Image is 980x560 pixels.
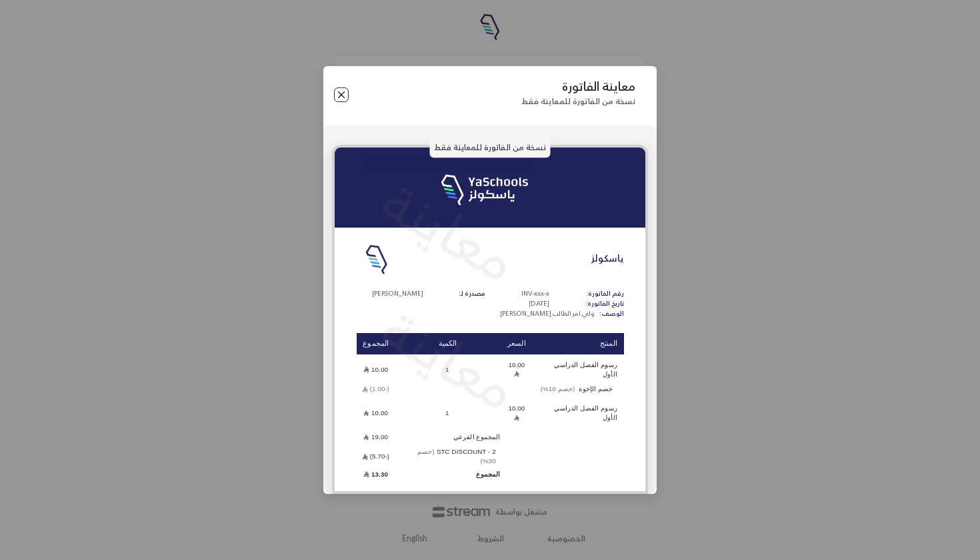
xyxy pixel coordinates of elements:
[496,309,599,319] p: ولي امر الطالب [PERSON_NAME]
[335,148,645,228] img: headeryaschools_yuoxf.png
[395,447,500,466] td: STC DISCOUNT - 2
[521,79,635,94] p: معاينة الفاتورة
[357,400,395,427] td: 10.00
[357,447,395,466] td: (-5.70)
[599,309,624,319] p: الوصف:
[395,467,500,481] td: المجموع
[395,428,500,446] td: المجموع الفرعي
[533,400,624,427] td: رسوم الفصل الدراسي الأول
[357,289,423,299] p: [PERSON_NAME]
[533,333,624,355] th: المنتج
[430,136,551,158] p: نسخة من الفاتورة للمعاينة فقط
[357,356,395,383] td: 10.00
[521,289,549,299] p: INV-xxx-x
[357,428,395,446] td: 19.00
[541,385,575,392] span: (خصم 10%)
[362,385,389,392] span: (-1.00)
[585,299,624,309] p: تاريخ الفاتورة:
[334,87,349,102] button: Close
[357,467,395,481] td: 13.30
[521,299,549,309] p: [DATE]
[367,160,531,301] p: معاينة
[591,252,624,266] p: ياسكولز
[585,289,624,299] p: رقم الفاتورة:
[367,289,531,430] p: معاينة
[441,408,455,418] span: 1
[417,448,496,465] span: (خصم 30%)
[357,332,624,483] table: Products
[521,96,635,106] p: نسخة من الفاتورة للمعاينة فقط
[357,333,395,355] th: المجموع
[533,356,624,383] td: رسوم الفصل الدراسي الأول
[500,333,533,355] th: السعر
[357,238,397,278] img: Logo
[500,400,533,427] td: 10.00
[459,289,485,299] p: مصدرة لـ:
[534,385,617,392] span: خصم الإخوة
